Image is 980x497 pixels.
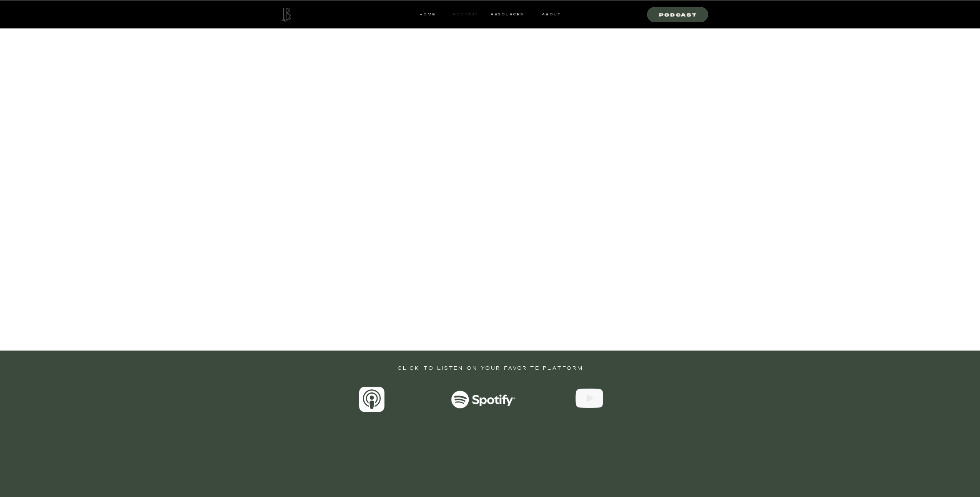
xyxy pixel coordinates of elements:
a: ABOUT [541,11,561,18]
div: Domain: [DOMAIN_NAME] [20,20,85,26]
img: logo_orange.svg [12,12,18,18]
a: HOME [419,11,436,18]
div: v 4.0.25 [22,12,38,18]
img: tab_keywords_by_traffic_grey.svg [77,48,83,55]
img: website_grey.svg [12,20,18,26]
h3: Click to listen on your favorite platform [376,364,605,371]
div: Keywords by Traffic [85,49,130,54]
img: tab_domain_overview_orange.svg [21,48,27,55]
a: resources [488,11,524,18]
a: Podcast [450,11,481,18]
div: Domain Overview [29,49,69,54]
a: Podcast [652,11,704,18]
